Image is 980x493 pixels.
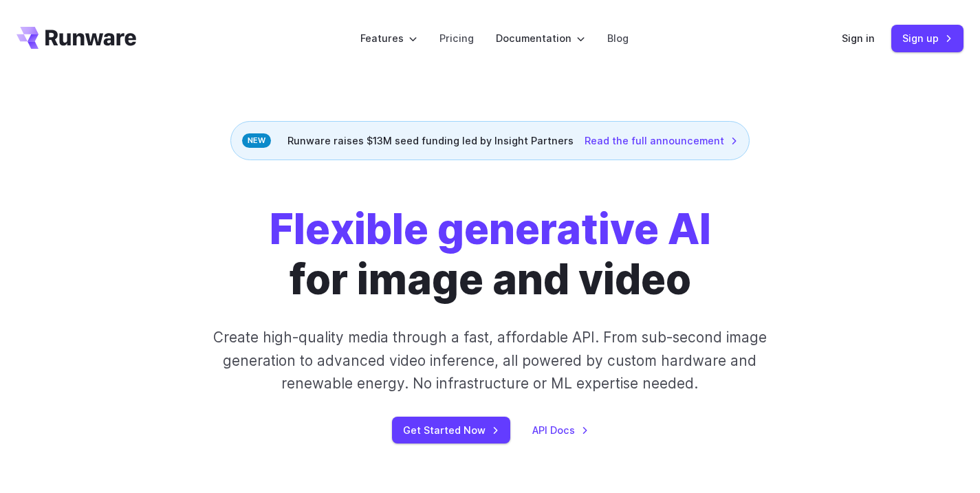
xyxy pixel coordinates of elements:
[17,27,136,49] a: Go to /
[496,30,585,46] label: Documentation
[607,30,629,46] a: Blog
[585,133,738,149] a: Read the full announcement
[891,25,963,52] a: Sign up
[842,30,875,46] a: Sign in
[270,204,711,304] h1: for image and video
[439,30,474,46] a: Pricing
[230,121,750,160] div: Runware raises $13M seed funding led by Insight Partners
[187,326,793,395] p: Create high-quality media through a fast, affordable API. From sub-second image generation to adv...
[532,422,589,438] a: API Docs
[392,417,510,443] a: Get Started Now
[360,30,417,46] label: Features
[270,204,711,254] strong: Flexible generative AI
